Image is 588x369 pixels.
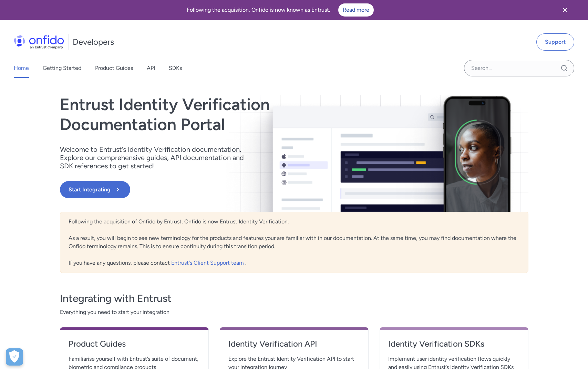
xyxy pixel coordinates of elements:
[561,6,569,14] svg: Close banner
[60,145,253,170] p: Welcome to Entrust’s Identity Verification documentation. Explore our comprehensive guides, API d...
[69,338,200,349] h4: Product Guides
[60,181,130,198] button: Start Integrating
[69,338,200,355] a: Product Guides
[169,59,182,78] a: SDKs
[228,338,360,355] a: Identity Verification API
[388,338,520,355] a: Identity Verification SDKs
[73,36,114,48] h1: Developers
[60,181,388,198] a: Start Integrating
[552,1,578,19] button: Close banner
[60,308,528,316] span: Everything you need to start your integration
[60,95,388,134] h1: Entrust Identity Verification Documentation Portal
[95,59,133,78] a: Product Guides
[536,33,574,51] a: Support
[388,338,520,349] h4: Identity Verification SDKs
[171,260,245,266] a: Entrust's Client Support team
[14,59,29,78] a: Home
[338,3,374,17] a: Read more
[14,35,64,49] img: Onfido Logo
[43,59,81,78] a: Getting Started
[8,3,552,17] div: Following the acquisition, Onfido is now known as Entrust.
[60,292,528,305] h3: Integrating with Entrust
[147,59,155,78] a: API
[464,60,574,76] input: Onfido search input field
[60,212,528,273] div: Following the acquisition of Onfido by Entrust, Onfido is now Entrust Identity Verification. As a...
[228,338,360,349] h4: Identity Verification API
[6,348,23,366] div: Cookie Preferences
[6,348,23,366] button: Open Preferences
